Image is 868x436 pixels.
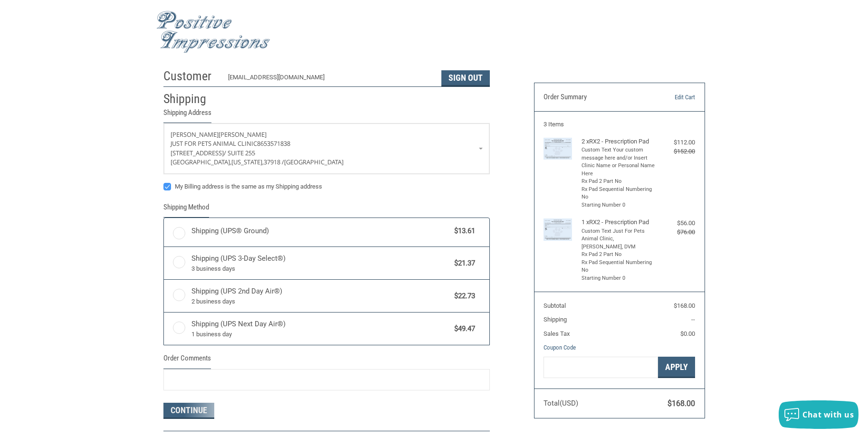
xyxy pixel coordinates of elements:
[582,218,655,226] h4: 1 x RX2 - Prescription Pad
[582,178,655,186] li: Rx Pad 2 Part No
[658,357,695,378] button: Apply
[544,121,695,128] h3: 3 Items
[544,399,578,408] span: Total (USD)
[582,227,655,251] li: Custom Text Just For Pets Animal Clinic, [PERSON_NAME], DVM
[191,226,450,237] span: Shipping (UPS® Ground)
[802,409,854,420] span: Chat with us
[544,93,647,102] h3: Order Summary
[582,186,655,201] li: Rx Pad Sequential Numbering No
[582,251,655,259] li: Rx Pad 2 Part No
[191,253,450,273] span: Shipping (UPS 3-Day Select®)
[450,323,476,334] span: $49.47
[582,259,655,275] li: Rx Pad Sequential Numbering No
[228,73,432,86] div: [EMAIL_ADDRESS][DOMAIN_NAME]
[582,275,655,283] li: Starting Number 0
[224,149,255,157] span: / Suite 255
[163,107,211,123] legend: Shipping Address
[231,158,264,166] span: [US_STATE],
[544,302,566,309] span: Subtotal
[163,91,219,107] h2: Shipping
[163,403,214,419] button: Continue
[544,344,576,351] a: Coupon Code
[450,258,476,269] span: $21.37
[191,297,450,306] span: 2 business days
[171,130,219,139] span: [PERSON_NAME]
[156,11,270,53] img: Positive Impressions
[450,226,476,237] span: $13.61
[191,319,450,339] span: Shipping (UPS Next Day Air®)
[163,353,211,369] legend: Order Comments
[163,183,490,190] label: My Billing address is the same as my Shipping address
[582,146,655,178] li: Custom Text Your custom message here and/or Insert Clinic Name or Personal Name Here
[164,123,489,174] a: Enter or select a different address
[674,302,695,309] span: $168.00
[582,201,655,209] li: Starting Number 0
[163,202,209,218] legend: Shipping Method
[668,399,695,408] span: $168.00
[450,291,476,302] span: $22.73
[544,330,570,337] span: Sales Tax
[191,330,450,339] span: 1 business day
[171,139,257,148] span: Just For Pets Animal Clinic
[657,218,695,228] div: $56.00
[171,149,224,157] span: [STREET_ADDRESS]
[257,139,290,148] span: 8653571838
[582,138,655,145] h4: 2 x RX2 - Prescription Pad
[544,316,567,323] span: Shipping
[163,68,219,84] h2: Customer
[544,357,658,378] input: Gift Certificate or Coupon Code
[191,286,450,306] span: Shipping (UPS 2nd Day Air®)
[657,227,695,237] div: $76.00
[441,70,490,86] button: Sign Out
[171,158,231,166] span: [GEOGRAPHIC_DATA],
[264,158,284,166] span: 37918 /
[680,330,695,337] span: $0.00
[691,316,695,323] span: --
[284,158,343,166] span: [GEOGRAPHIC_DATA]
[191,264,450,274] span: 3 business days
[657,147,695,156] div: $152.00
[647,93,695,102] a: Edit Cart
[779,400,858,429] button: Chat with us
[657,138,695,147] div: $112.00
[219,130,267,139] span: [PERSON_NAME]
